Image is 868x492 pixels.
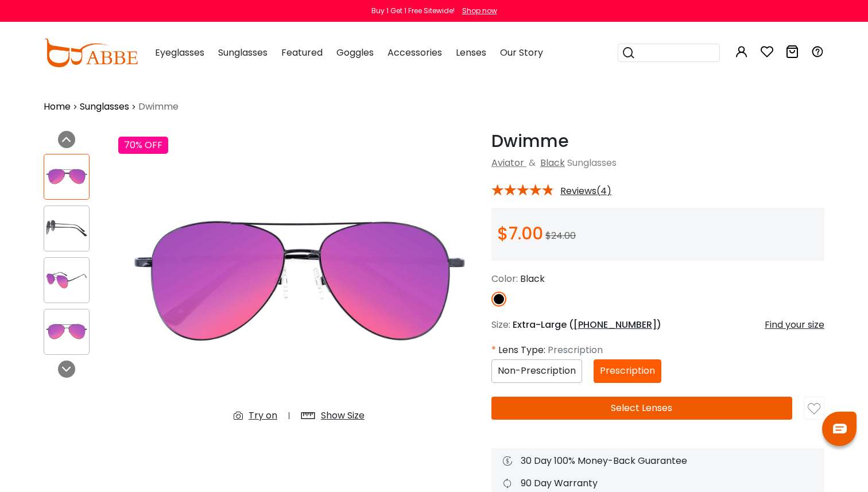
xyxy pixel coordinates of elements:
[497,221,543,246] span: $7.00
[218,46,268,59] span: Sunglasses
[833,424,847,433] img: chat
[44,217,89,239] img: Dwimme Black Metal SpringHinges , Sunglasses , NosePads Frames from ABBE Glasses
[491,397,792,420] button: Select Lenses
[336,46,374,59] span: Goggles
[44,269,89,291] img: Dwimme Black Metal SpringHinges , Sunglasses , NosePads Frames from ABBE Glasses
[155,46,204,59] span: Eyeglasses
[526,156,538,169] span: &
[118,137,168,154] div: 70% OFF
[498,343,545,357] span: Lens Type:
[249,409,277,423] div: Try on
[491,156,524,169] a: Aviator
[456,6,497,16] a: Shop now
[573,318,657,331] span: [PHONE_NUMBER]
[456,46,486,59] span: Lenses
[138,100,179,114] span: Dwimme
[498,364,576,377] span: Non-Prescription
[503,454,813,468] div: 30 Day 100% Money-Back Guarantee
[500,46,543,59] span: Our Story
[491,318,510,331] span: Size:
[808,402,820,415] img: like
[118,131,480,432] img: Dwimme Black Metal SpringHinges , Sunglasses , NosePads Frames from ABBE Glasses
[548,343,603,357] span: Prescription
[321,409,365,423] div: Show Size
[503,476,813,490] div: 90 Day Warranty
[491,272,518,285] span: Color:
[44,320,89,343] img: Dwimme Black Metal SpringHinges , Sunglasses , NosePads Frames from ABBE Glasses
[765,318,824,332] div: Find your size
[44,38,138,67] img: abbeglasses.com
[600,364,655,377] span: Prescription
[560,186,611,196] span: Reviews(4)
[462,6,497,16] div: Shop now
[371,6,455,16] div: Buy 1 Get 1 Free Sitewide!
[491,131,824,152] h1: Dwimme
[281,46,323,59] span: Featured
[520,272,545,285] span: Black
[44,100,71,114] a: Home
[44,165,89,188] img: Dwimme Black Metal SpringHinges , Sunglasses , NosePads Frames from ABBE Glasses
[567,156,617,169] span: Sunglasses
[545,229,576,242] span: $24.00
[513,318,661,331] span: Extra-Large ( )
[80,100,129,114] a: Sunglasses
[387,46,442,59] span: Accessories
[540,156,565,169] a: Black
